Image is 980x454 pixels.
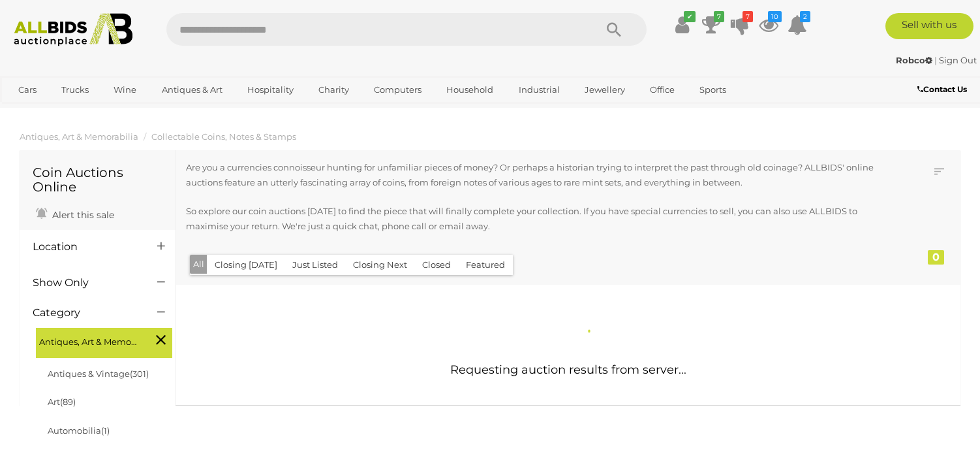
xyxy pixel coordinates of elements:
a: Collectable Coins, Notes & Stamps [151,131,296,142]
i: 7 [714,11,724,22]
div: 0 [928,250,944,265]
p: Are you a currencies connoisseur hunting for unfamiliar pieces of money? Or perhaps a historian t... [186,160,877,191]
h4: Category [33,307,138,319]
span: Alert this sale [49,209,114,221]
a: 2 [788,13,807,37]
strong: Robco [896,55,932,65]
i: 7 [743,11,753,22]
button: Search [581,13,647,46]
span: Requesting auction results from server... [450,363,686,377]
span: (301) [130,368,149,379]
a: Household [438,79,502,101]
span: (89) [60,397,76,407]
a: Computers [365,79,430,101]
a: 10 [759,13,778,37]
a: Sports [691,79,735,101]
a: Jewellery [576,79,634,101]
a: [GEOGRAPHIC_DATA] [10,101,119,123]
h4: Location [33,241,138,253]
a: Sell with us [885,13,973,39]
a: Alert this sale [33,204,117,223]
h4: Show Only [33,277,138,289]
a: Robco [896,55,934,65]
i: 10 [768,11,782,22]
a: ✔ [673,13,692,37]
button: Closing [DATE] [207,255,285,275]
a: Hospitality [239,79,302,101]
b: Contact Us [917,84,967,94]
button: Just Listed [284,255,346,275]
a: Art(89) [48,397,76,407]
a: Antiques & Art [153,79,231,101]
span: Antiques, Art & Memorabilia [39,331,137,349]
i: ✔ [684,11,696,22]
a: Sign Out [939,55,977,65]
button: Closing Next [345,255,415,275]
a: Wine [105,79,145,101]
img: Allbids.com.au [7,13,140,46]
button: Featured [458,255,513,275]
a: Trucks [53,79,97,101]
a: Antiques, Art & Memorabilia [20,131,138,142]
h1: Coin Auctions Online [33,165,162,194]
button: Closed [414,255,459,275]
a: Automobilia(1) [48,425,110,436]
p: So explore our coin auctions [DATE] to find the piece that will finally complete your collection.... [186,204,877,235]
span: (1) [101,425,110,436]
button: All [190,255,207,274]
span: | [934,55,937,65]
a: 7 [701,13,721,37]
a: Contact Us [917,82,970,97]
a: Industrial [510,79,568,101]
a: 7 [730,13,750,37]
i: 2 [800,11,810,22]
a: Antiques & Vintage(301) [48,368,149,379]
a: Charity [310,79,358,101]
a: Cars [10,79,45,101]
a: Office [641,79,683,101]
